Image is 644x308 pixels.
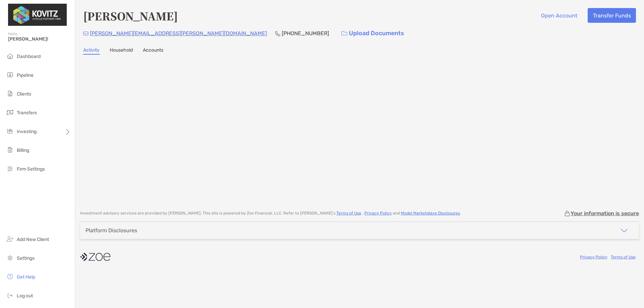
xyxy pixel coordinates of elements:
img: Phone Icon [275,31,280,36]
a: Privacy Policy [580,255,607,259]
img: settings icon [6,254,14,262]
button: Open Account [536,8,582,23]
p: Your information is secure [571,210,639,217]
a: Terms of Use [336,211,361,215]
span: Pipeline [17,72,34,78]
a: Upload Documents [337,26,409,41]
img: investing icon [6,127,14,135]
h4: [PERSON_NAME] [83,8,178,23]
p: [PERSON_NAME][EMAIL_ADDRESS][PERSON_NAME][DOMAIN_NAME] [90,29,267,38]
p: Investment advisory services are provided by [PERSON_NAME] . This site is powered by Zoe Financia... [80,211,461,216]
div: Platform Disclosures [86,227,137,234]
img: icon arrow [620,227,628,235]
a: Model Marketplace Disclosures [401,211,460,215]
a: Accounts [143,47,163,55]
img: logout icon [6,291,14,299]
button: Transfer Funds [588,8,636,23]
span: Settings [17,255,35,261]
img: Zoe Logo [8,3,67,27]
img: pipeline icon [6,71,14,79]
img: get-help icon [6,272,14,281]
a: Activity [83,47,100,55]
span: Investing [17,129,37,134]
img: Email Icon [83,32,89,36]
img: transfers icon [6,108,14,116]
span: Billing [17,147,29,153]
span: [PERSON_NAME]! [8,36,71,42]
img: dashboard icon [6,52,14,60]
img: clients icon [6,89,14,98]
img: billing icon [6,146,14,154]
a: Terms of Use [611,255,636,259]
span: Add New Client [17,237,49,242]
img: company logo [80,249,110,264]
span: Get Help [17,274,35,280]
span: Clients [17,91,31,97]
span: Transfers [17,110,37,116]
span: Firm Settings [17,166,45,172]
span: Dashboard [17,54,41,59]
img: button icon [341,31,347,36]
a: Privacy Policy [364,211,392,215]
a: Household [110,47,133,55]
img: firm-settings icon [6,165,14,173]
p: [PHONE_NUMBER] [282,29,329,38]
span: Log out [17,293,33,299]
img: add_new_client icon [6,235,14,243]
